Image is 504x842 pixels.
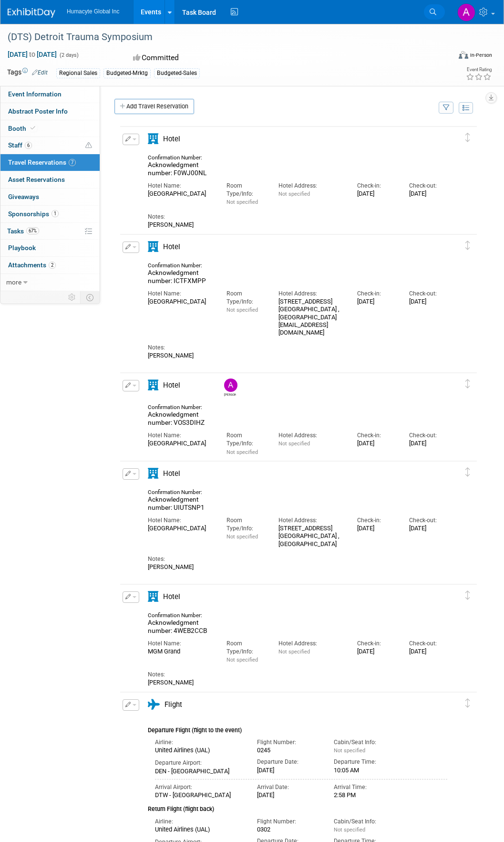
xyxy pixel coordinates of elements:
[85,141,92,150] span: Potential Scheduling Conflict -- at least one attendee is tagged in another overlapping event.
[278,432,343,440] div: Hotel Address:
[0,223,100,240] a: Tasks67%
[226,432,265,448] div: Room Type/Info:
[148,495,205,511] span: Acknowledgment number: UIUTSNP1
[409,290,447,298] div: Check-out:
[8,158,76,166] span: Travel Reservations
[148,640,212,648] div: Hotel Name:
[59,52,79,58] span: (2 days)
[224,379,237,392] img: Anthony Mattair
[8,244,36,252] span: Playbook
[465,241,470,250] i: Click and drag to move item
[357,648,395,655] div: [DATE]
[334,738,396,747] div: Cabin/Seat Info:
[409,648,447,655] div: [DATE]
[114,99,194,114] a: Add Travel Reservation
[28,51,37,58] span: to
[26,227,39,234] span: 67%
[148,269,206,284] span: Acknowledgment number: ICTFXMPP
[81,291,100,304] td: Toggle Event Tabs
[25,142,32,149] span: 6
[163,135,180,143] span: Hotel
[148,190,212,198] div: [GEOGRAPHIC_DATA]
[0,120,100,137] a: Booth
[56,68,100,78] div: Regional Sales
[148,410,205,426] span: Acknowledgment number: VOS3DIHZ
[148,679,447,686] div: [PERSON_NAME]
[103,68,151,78] div: Budgeted-Mrktg
[148,648,212,655] div: MGM Grand
[163,592,180,601] span: Hotel
[409,190,447,198] div: [DATE]
[470,52,492,59] div: In-Person
[0,86,100,103] a: Event Information
[64,291,81,304] td: Personalize Event Tab Strip
[148,380,158,390] i: Hotel
[278,290,343,298] div: Hotel Address:
[226,640,265,656] div: Room Type/Info:
[148,134,158,144] i: Hotel
[8,107,68,115] span: Abstract Poster Info
[465,467,470,476] i: Click and drag to move item
[67,8,119,15] span: Humacyte Global Inc
[49,262,56,269] span: 2
[357,290,395,298] div: Check-in:
[409,516,447,525] div: Check-out:
[7,227,39,235] span: Tasks
[148,799,447,814] div: Return Flight (flight back)
[8,193,39,200] span: Giveaways
[334,783,396,791] div: Arrival Time:
[148,401,212,410] div: Confirmation Number:
[278,649,310,655] span: Not specified
[409,525,447,532] div: [DATE]
[148,619,207,634] span: Acknowledgment number: 4WEB2CCB
[148,563,447,571] div: [PERSON_NAME]
[334,767,396,774] div: 10:05 AM
[148,432,212,440] div: Hotel Name:
[6,278,21,286] span: more
[257,818,319,826] div: Flight Number:
[148,440,212,447] div: [GEOGRAPHIC_DATA]
[148,259,212,269] div: Confirmation Number:
[148,671,447,679] div: Notes:
[155,768,243,775] div: DEN - [GEOGRAPHIC_DATA]
[226,199,258,205] span: Not specified
[148,213,447,221] div: Notes:
[417,50,492,64] div: Event Format
[257,791,319,799] div: [DATE]
[457,3,475,21] img: Anthony Mattair
[257,738,319,747] div: Flight Number:
[148,290,212,298] div: Hotel Name:
[357,525,395,532] div: [DATE]
[226,516,265,533] div: Room Type/Info:
[357,298,395,305] div: [DATE]
[130,50,280,66] div: Committed
[278,516,343,525] div: Hotel Address:
[8,125,37,132] span: Booth
[278,640,343,648] div: Hotel Address:
[334,791,396,799] div: 2:58 PM
[148,161,206,177] span: Acknowledgment number: F0WJ00NL
[465,133,470,142] i: Click and drag to move item
[226,657,258,663] span: Not specified
[334,827,365,833] span: Not specified
[148,151,212,161] div: Confirmation Number:
[148,591,158,602] i: Hotel
[148,555,447,563] div: Notes:
[357,640,395,648] div: Check-in:
[8,210,59,218] span: Sponsorships
[257,767,319,774] div: [DATE]
[409,432,447,440] div: Check-out:
[465,590,470,600] i: Click and drag to move item
[155,818,243,826] div: Airline:
[0,154,100,171] a: Travel Reservations7
[0,274,100,291] a: more
[278,182,343,190] div: Hotel Address:
[148,242,158,252] i: Hotel
[8,141,32,149] span: Staff
[0,137,100,154] a: Staff6
[7,50,57,59] span: [DATE] [DATE]
[148,352,447,359] div: [PERSON_NAME]
[334,818,396,826] div: Cabin/Seat Info:
[163,242,180,251] span: Hotel
[0,103,100,120] a: Abstract Poster Info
